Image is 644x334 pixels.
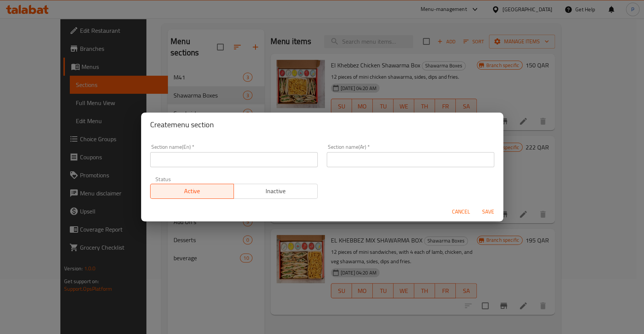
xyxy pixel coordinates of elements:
[452,207,470,217] span: Cancel
[234,184,318,199] button: Inactive
[327,152,494,167] input: Please enter section name(ar)
[150,152,318,167] input: Please enter section name(en)
[479,207,497,217] span: Save
[237,186,315,197] span: Inactive
[449,205,473,219] button: Cancel
[150,119,494,131] h2: Create menu section
[476,205,500,219] button: Save
[150,184,234,199] button: Active
[154,186,231,197] span: Active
